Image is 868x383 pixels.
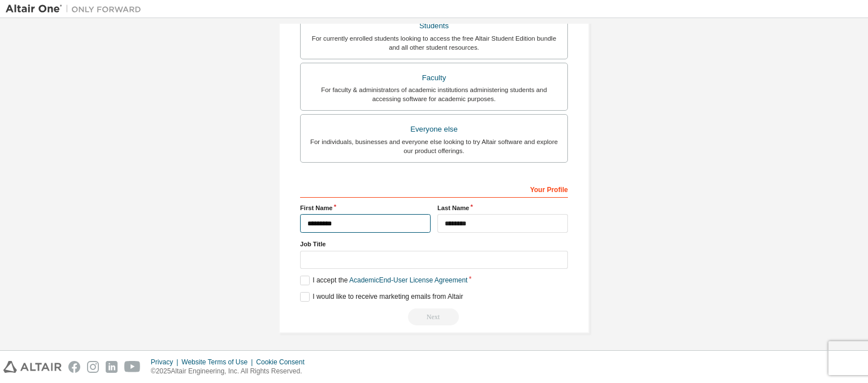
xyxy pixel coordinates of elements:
a: Academic End-User License Agreement [349,276,467,284]
label: Last Name [437,203,568,212]
div: Read and acccept EULA to continue [300,308,568,325]
img: linkedin.svg [106,361,118,373]
label: I accept the [300,276,467,285]
div: For individuals, businesses and everyone else looking to try Altair software and explore our prod... [307,137,561,155]
div: Privacy [151,358,181,367]
div: Students [307,18,561,34]
label: First Name [300,203,431,212]
div: Cookie Consent [256,358,311,367]
label: Job Title [300,240,568,249]
div: Faculty [307,70,561,86]
img: youtube.svg [124,361,141,373]
div: Everyone else [307,121,561,137]
img: Altair One [6,3,147,15]
div: For faculty & administrators of academic institutions administering students and accessing softwa... [307,85,561,103]
label: I would like to receive marketing emails from Altair [300,292,463,302]
img: instagram.svg [87,361,99,373]
div: Website Terms of Use [181,358,256,367]
div: For currently enrolled students looking to access the free Altair Student Edition bundle and all ... [307,34,561,52]
p: © 2025 Altair Engineering, Inc. All Rights Reserved. [151,367,311,376]
img: altair_logo.svg [3,361,62,373]
img: facebook.svg [68,361,80,373]
div: Your Profile [300,180,568,198]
